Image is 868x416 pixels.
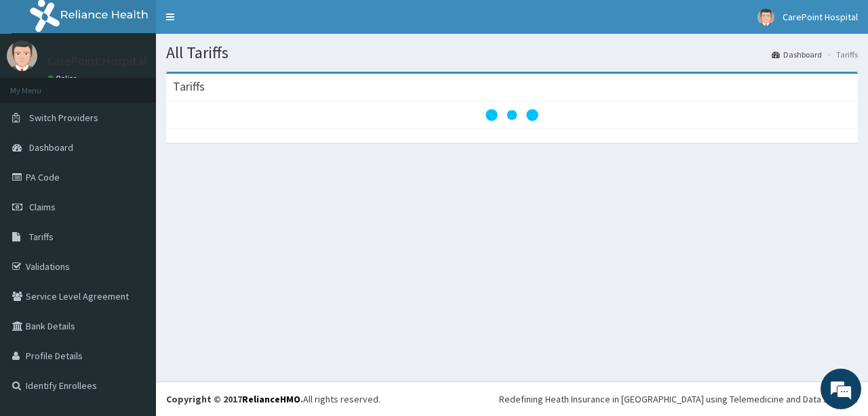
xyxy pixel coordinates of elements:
a: Online [47,74,80,83]
li: Tariffs [823,49,858,60]
a: RelianceHMO [242,393,300,405]
h3: Tariffs [173,80,205,93]
div: Redefining Heath Insurance in [GEOGRAPHIC_DATA] using Telemedicine and Data Science! [499,392,858,406]
span: Tariffs [29,231,54,243]
h1: All Tariffs [166,44,858,62]
img: User Image [7,41,37,71]
strong: Copyright © 2017 . [166,393,303,405]
span: CarePoint Hospital [783,11,858,23]
span: Switch Providers [29,112,98,124]
svg: audio-loading [485,88,539,142]
footer: All rights reserved. [156,382,868,416]
p: CarePoint Hospital [47,55,147,67]
span: Dashboard [29,141,73,154]
span: Claims [29,201,56,213]
img: User Image [757,9,774,26]
a: Dashboard [772,49,822,60]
